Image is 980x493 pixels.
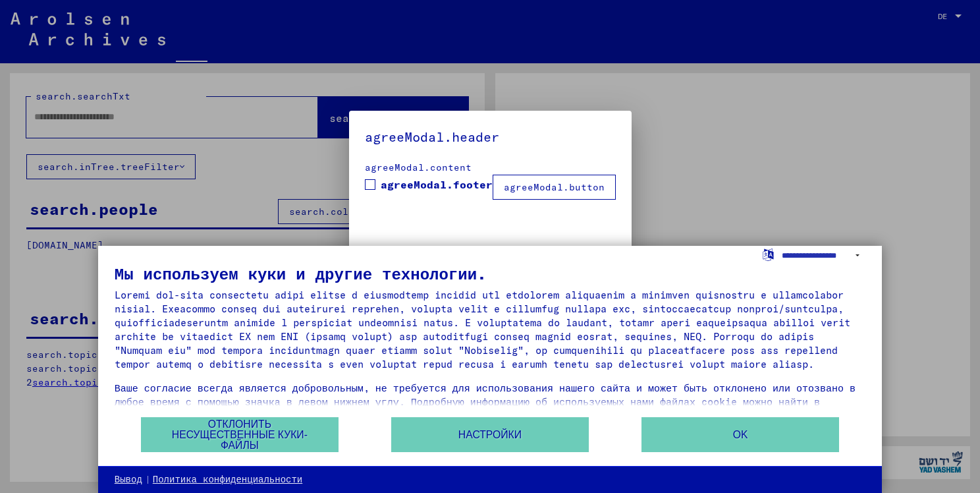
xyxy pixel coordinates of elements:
[115,288,865,371] div: Loremi dol-sita consectetu adipi elitse d eiusmodtemp incidid utl etdolorem aliquaenim a minimven...
[761,248,775,260] label: Выберите язык
[641,417,839,452] button: OK
[115,266,865,281] div: Мы используем куки и другие технологии.
[115,473,142,486] a: Вывод
[493,175,616,200] button: agreeModal.button
[115,381,865,422] div: Ваше согласие всегда является добровольным, не требуется для использования нашего сайта и может б...
[391,417,589,452] button: Настройки
[782,246,865,265] select: Выберите язык
[153,473,302,486] a: Политика конфиденциальности
[365,161,616,175] div: agreeModal.content
[365,127,616,148] h5: agreeModal.header
[141,417,339,452] button: Отклонить несущественные куки-файлы
[381,177,493,192] span: agreeModal.footer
